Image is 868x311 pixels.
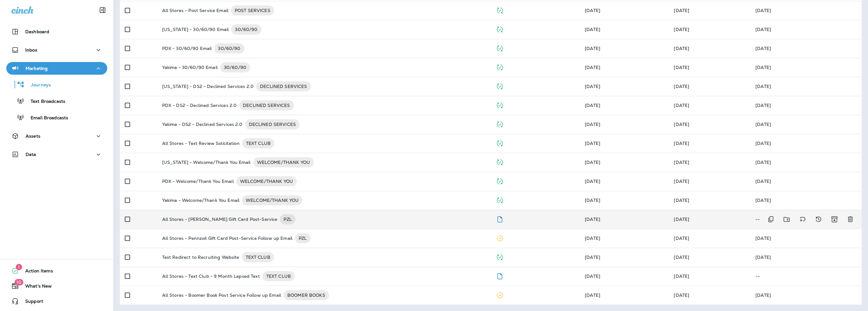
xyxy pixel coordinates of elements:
[750,39,862,58] td: [DATE]
[6,62,107,75] button: Marketing
[496,292,504,297] span: Paused
[496,102,504,108] span: Published
[256,83,311,90] span: DECLINED SERVICES
[162,100,237,110] p: PDX - DS2 - Declined Services 2.0
[162,43,212,53] p: PDX - 30/60/90 Email
[674,254,689,260] span: Eluwa Monday
[750,248,862,267] td: [DATE]
[585,178,600,184] span: Shane Kump
[245,119,300,129] div: DECLINED SERVICES
[25,82,51,88] p: Journeys
[585,216,600,222] span: Shane Kump
[585,27,600,32] span: Shane Kump
[674,292,689,298] span: Shane Kump
[674,46,689,51] span: Shane Kump
[496,83,504,89] span: Published
[25,47,37,53] p: Inbox
[280,216,295,222] span: PZL
[242,140,274,146] span: TEXT CLUB
[6,78,107,91] button: Journeys
[496,7,504,13] span: Published
[6,111,107,124] button: Email Broadcasts
[162,290,281,300] p: All Stores - Boomer Book Post Service Follow up Email
[585,103,600,108] span: Shane Kump
[750,115,862,134] td: [DATE]
[94,4,111,16] button: Collapse Sidebar
[162,62,218,72] p: Yakima - 30/60/90 Email
[674,216,689,222] span: Shane Kump
[162,252,239,262] p: Text Redirect to Recruiting Website
[162,233,292,243] p: All Stores - Pennzoil Gift Card Post-Service Follow up Email
[585,121,600,127] span: Unknown
[245,121,300,128] span: DECLINED SERVICES
[750,286,862,305] td: [DATE]
[674,197,689,203] span: Shane Kump
[674,121,689,127] span: Unknown
[236,178,297,184] span: WELCOME/THANK YOU
[231,26,261,33] span: 30/60/90
[19,299,43,306] span: Support
[812,213,825,226] button: View Changelog
[295,235,310,241] span: PZL
[750,191,862,210] td: [DATE]
[253,157,314,167] div: WELCOME/THANK YOU
[674,27,689,32] span: Shane Kump
[295,233,310,243] div: PZL
[284,292,329,298] span: BOOMER BOOKS
[796,213,809,226] button: Add tags
[585,235,600,241] span: Shane Kump
[26,134,40,139] p: Assets
[231,7,274,14] span: POST SERVICES
[26,66,48,71] p: Marketing
[750,229,862,248] td: [DATE]
[750,96,862,115] td: [DATE]
[750,20,862,39] td: [DATE]
[242,197,302,203] span: WELCOME/THANK YOU
[585,197,600,203] span: Shane Kump
[585,8,600,13] span: Unknown
[755,217,819,222] p: --
[496,216,504,221] span: Draft
[674,84,689,89] span: Unknown
[162,24,229,34] p: [US_STATE] - 30/60/90 Email
[242,254,274,260] span: TEXT CLUB
[162,157,251,167] p: [US_STATE] - Welcome/Thank You Email
[674,235,689,241] span: Shane Kump
[496,26,504,32] span: Published
[26,152,36,157] p: Data
[496,178,504,183] span: Published
[496,235,504,240] span: Paused
[231,5,274,16] div: POST SERVICES
[242,252,274,262] div: TEXT CLUB
[6,130,107,142] button: Assets
[6,25,107,38] button: Dashboard
[496,64,504,70] span: Published
[750,134,862,153] td: [DATE]
[585,65,600,70] span: Shane Kump
[750,153,862,172] td: [DATE]
[674,8,689,13] span: Unknown
[162,5,228,16] p: All Stores - Post Service Email
[496,45,504,51] span: Published
[262,273,295,279] span: TEXT CLUB
[19,268,53,276] span: Action Items
[6,295,107,308] button: Support
[585,140,600,146] span: Shane Kump
[750,58,862,77] td: [DATE]
[6,94,107,108] button: Text Broadcasts
[496,254,504,259] span: Published
[242,138,274,148] div: TEXT CLUB
[16,264,22,270] span: 1
[750,1,862,20] td: [DATE]
[236,176,297,186] div: WELCOME/THANK YOU
[765,213,777,226] button: Duplicate
[674,159,689,165] span: Shane Kump
[280,214,295,224] div: PZL
[220,62,250,72] div: 30/60/90
[585,254,600,260] span: Shane Kump
[674,273,689,279] span: Shane Kump
[828,213,841,226] button: Archive
[24,115,68,121] p: Email Broadcasts
[253,159,314,165] span: WELCOME/THANK YOU
[750,172,862,191] td: [DATE]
